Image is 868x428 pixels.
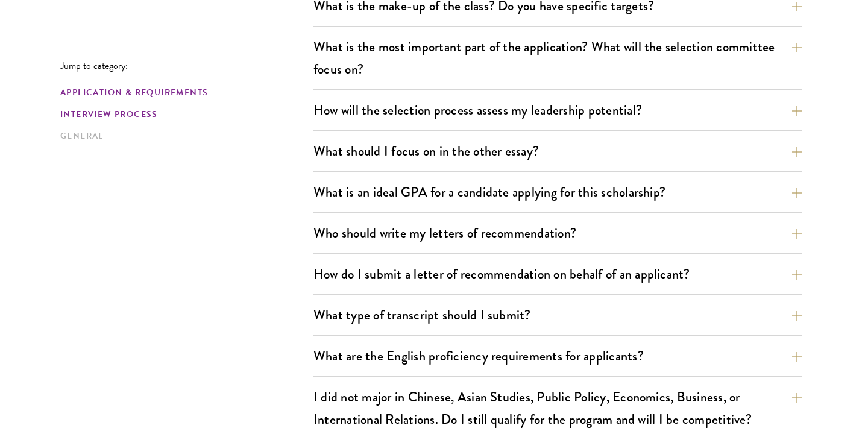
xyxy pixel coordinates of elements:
button: What type of transcript should I submit? [313,301,802,329]
button: What should I focus on in the other essay? [313,137,802,165]
a: Application & Requirements [60,86,306,99]
button: How will the selection process assess my leadership potential? [313,96,802,124]
a: General [60,130,306,142]
button: How do I submit a letter of recommendation on behalf of an applicant? [313,260,802,288]
button: Who should write my letters of recommendation? [313,219,802,247]
a: Interview Process [60,108,306,121]
button: What is the most important part of the application? What will the selection committee focus on? [313,33,802,83]
p: Jump to category: [60,60,313,71]
button: What are the English proficiency requirements for applicants? [313,342,802,370]
button: What is an ideal GPA for a candidate applying for this scholarship? [313,178,802,206]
